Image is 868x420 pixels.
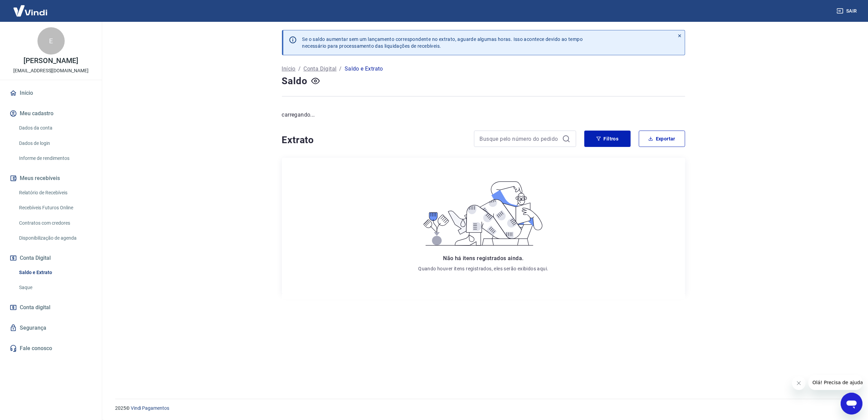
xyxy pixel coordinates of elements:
a: Recebíveis Futuros Online [16,201,94,215]
button: Meu cadastro [8,106,94,121]
p: Quando houver itens registrados, eles serão exibidos aqui. [418,265,548,272]
span: Não há itens registrados ainda. [443,255,523,261]
div: [PERSON_NAME]: [DOMAIN_NAME] [18,18,97,23]
iframe: Fechar mensagem [792,376,806,390]
p: Se o saldo aumentar sem um lançamento correspondente no extrato, aguarde algumas horas. Isso acon... [302,36,583,49]
img: website_grey.svg [11,18,16,23]
a: Saldo e Extrato [16,266,94,280]
a: Início [8,86,94,101]
a: Saque [16,281,94,295]
a: Vindi Pagamentos [131,405,169,411]
button: Exportar [639,131,685,147]
p: carregando... [282,111,685,119]
p: 2025 © [115,405,852,412]
h4: Saldo [282,74,307,88]
a: Fale conosco [8,341,94,356]
div: Domínio [36,40,52,45]
img: Vindi [8,0,52,21]
p: Saldo e Extrato [345,65,383,73]
button: Filtros [584,131,631,147]
img: tab_domain_overview_orange.svg [28,40,34,45]
a: Informe de rendimentos [16,151,94,165]
img: tab_keywords_by_traffic_grey.svg [72,40,77,45]
a: Relatório de Recebíveis [16,186,94,200]
iframe: Mensagem da empresa [808,375,863,390]
span: Conta digital [20,303,50,312]
button: Sair [835,5,860,17]
a: Contratos com credores [16,216,94,230]
button: Meus recebíveis [8,171,94,186]
p: [PERSON_NAME] [23,57,78,64]
p: / [340,65,342,73]
a: Conta Digital [303,65,336,73]
div: E [37,27,65,55]
a: Dados da conta [16,121,94,135]
a: Início [282,65,296,73]
button: Conta Digital [8,251,94,266]
a: Segurança [8,320,94,335]
span: Olá! Precisa de ajuda? [4,5,57,10]
a: Dados de login [16,136,94,150]
iframe: Botão para abrir a janela de mensagens [841,393,863,415]
img: logo_orange.svg [11,11,16,16]
a: Conta digital [8,300,94,315]
input: Busque pelo número do pedido [480,134,559,144]
div: Palavras-chave [79,40,109,45]
div: v 4.0.25 [19,11,33,16]
p: [EMAIL_ADDRESS][DOMAIN_NAME] [13,67,89,74]
a: Disponibilização de agenda [16,231,94,245]
p: / [298,65,301,73]
h4: Extrato [282,133,466,147]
